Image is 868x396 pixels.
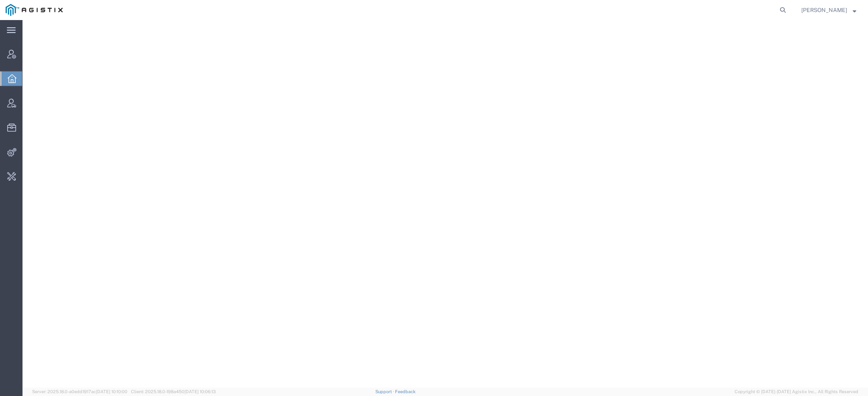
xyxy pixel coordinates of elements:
a: Support [375,389,395,394]
button: [PERSON_NAME] [801,5,857,15]
span: [DATE] 10:10:00 [96,389,127,394]
img: logo [6,4,63,16]
span: [DATE] 10:06:13 [184,389,216,394]
span: Client: 2025.18.0-198a450 [131,389,216,394]
span: Kaitlyn Hostetler [801,6,847,14]
a: Feedback [395,389,416,394]
span: Server: 2025.18.0-a0edd1917ac [32,389,127,394]
iframe: FS Legacy Container [23,20,868,388]
span: Copyright © [DATE]-[DATE] Agistix Inc., All Rights Reserved [735,388,858,395]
